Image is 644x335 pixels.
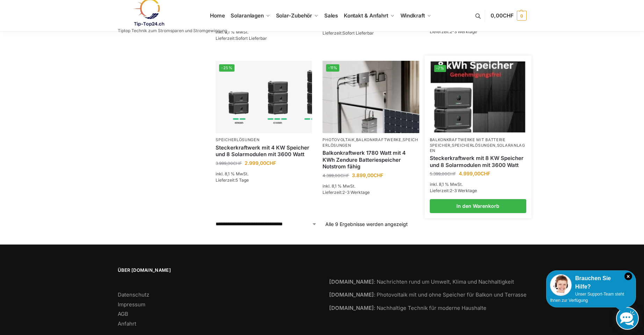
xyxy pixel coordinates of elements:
span: Über [DOMAIN_NAME] [118,267,315,274]
a: Solaranlagen [430,143,525,153]
span: CHF [266,160,276,166]
span: Sofort Lieferbar [236,36,267,41]
a: Anfahrt [118,320,136,327]
a: Impressum [118,301,145,308]
span: Lieferzeit: [323,30,374,36]
a: Steckerkraftwerk mit 4 KW Speicher und 8 Solarmodulen mit 3600 Watt [216,144,312,158]
a: -7%Steckerkraftwerk mit 8 KW Speicher und 8 Solarmodulen mit 3600 Watt [430,61,525,132]
span: Lieferzeit: [430,29,477,34]
a: Balkonkraftwerke mit Batterie Speicher [430,137,506,147]
a: Datenschutz [118,291,149,298]
a: Steckerkraftwerk mit 8 KW Speicher und 8 Solarmodulen mit 3600 Watt [430,155,526,168]
span: 2-3 Werktage [450,29,477,34]
a: In den Warenkorb legen: „Steckerkraftwerk mit 8 KW Speicher und 8 Solarmodulen mit 3600 Watt“ [430,199,526,213]
span: Sofort Lieferbar [342,30,374,36]
span: CHF [374,172,383,178]
a: [DOMAIN_NAME]: Photovoltaik mit und ohne Speicher für Balkon und Terrasse [329,291,527,298]
p: inkl. 8,1 % MwSt. [216,29,312,35]
p: inkl. 8,1 % MwSt. [323,183,419,189]
span: Lieferzeit: [216,36,267,41]
strong: [DOMAIN_NAME] [329,278,374,285]
span: 2-3 Werktage [342,190,370,195]
span: Lieferzeit: [323,190,370,195]
span: 2-3 Werktage [450,188,477,193]
span: Solaranlagen [231,12,264,19]
a: Balkonkraftwerk 1780 Watt mit 4 KWh Zendure Batteriespeicher Notstrom fähig [323,150,419,170]
strong: [DOMAIN_NAME] [329,305,374,311]
p: Alle 9 Ergebnisse werden angezeigt [325,220,408,228]
strong: [DOMAIN_NAME] [329,291,374,298]
span: 0 [517,11,527,21]
span: 0,00 [491,12,513,19]
a: Speicherlösungen [452,143,495,148]
bdi: 5.399,00 [430,171,456,176]
a: Speicherlösungen [323,137,418,147]
span: 5 Tage [236,177,249,183]
a: 0,00CHF 0 [491,5,526,26]
select: Shop-Reihenfolge [216,220,317,228]
span: Sales [324,12,338,19]
a: Speicherlösungen [216,137,259,142]
span: Lieferzeit: [216,177,249,183]
bdi: 2.999,00 [245,160,276,166]
span: Windkraft [400,12,425,19]
span: CHF [480,170,490,176]
p: , , [430,137,526,153]
bdi: 3.899,00 [352,172,383,178]
a: [DOMAIN_NAME]: Nachrichten rund um Umwelt, Klima und Nachhaltigkeit [329,278,514,285]
bdi: 4.999,00 [459,170,490,176]
bdi: 3.999,00 [216,161,242,166]
p: Tiptop Technik zum Stromsparen und Stromgewinnung [118,29,227,33]
p: , , [323,137,419,148]
img: Zendure-solar-flow-Batteriespeicher für Balkonkraftwerke [323,61,419,133]
span: CHF [503,12,514,19]
span: CHF [340,173,349,178]
span: Lieferzeit: [430,188,477,193]
i: Schließen [624,272,632,280]
a: AGB [118,311,128,317]
span: Unser Support-Team steht Ihnen zur Verfügung [550,292,624,303]
p: inkl. 8,1 % MwSt. [216,171,312,177]
div: Brauchen Sie Hilfe? [550,274,632,291]
a: [DOMAIN_NAME]: Nachhaltige Technik für moderne Haushalte [329,305,486,311]
a: -11%Zendure-solar-flow-Batteriespeicher für Balkonkraftwerke [323,61,419,133]
span: Solar-Zubehör [276,12,312,19]
a: Balkonkraftwerke [356,137,401,142]
a: -25%Steckerkraftwerk mit 4 KW Speicher und 8 Solarmodulen mit 3600 Watt [216,61,312,133]
span: CHF [233,161,242,166]
img: Customer service [550,274,572,296]
a: Photovoltaik [323,137,354,142]
img: Steckerkraftwerk mit 8 KW Speicher und 8 Solarmodulen mit 3600 Watt [430,61,525,132]
bdi: 4.399,00 [323,173,349,178]
span: CHF [447,171,456,176]
span: Kontakt & Anfahrt [344,12,388,19]
p: inkl. 8,1 % MwSt. [430,181,526,188]
img: Steckerkraftwerk mit 4 KW Speicher und 8 Solarmodulen mit 3600 Watt [216,61,312,133]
